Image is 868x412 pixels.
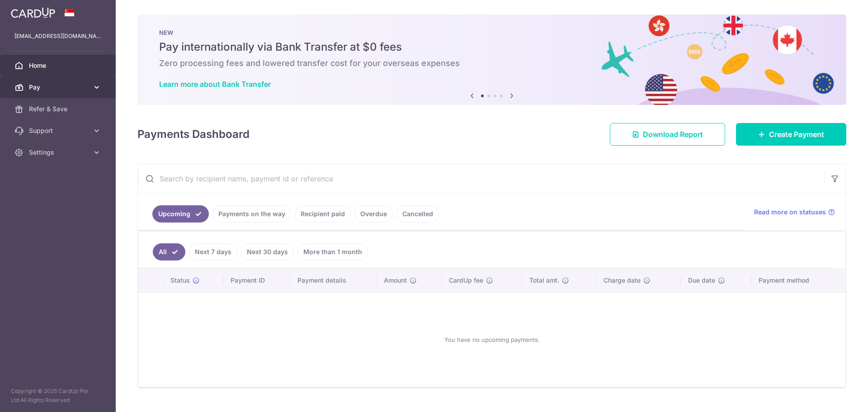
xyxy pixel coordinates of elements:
span: Status [170,276,190,285]
span: Amount [384,276,407,285]
a: Next 7 days [189,243,237,260]
span: Total amt. [529,276,559,285]
span: Download Report [643,129,703,140]
th: Payment details [290,269,377,292]
a: Cancelled [396,205,439,223]
th: Payment ID [223,269,290,292]
a: Payments on the way [212,205,291,223]
img: Bank transfer banner [137,14,846,105]
a: Overdue [354,205,393,223]
a: Upcoming [152,205,209,223]
input: Search by recipient name, payment id or reference [138,164,824,193]
span: Home [29,61,89,70]
a: Download Report [610,123,725,146]
span: Pay [29,83,89,92]
h4: Payments Dashboard [137,126,250,142]
a: Recipient paid [295,205,351,223]
a: Learn more about Bank Transfer [159,80,271,89]
a: Next 30 days [241,243,294,260]
h5: Pay internationally via Bank Transfer at $0 fees [159,40,825,54]
span: Create Payment [769,129,824,140]
span: Charge date [604,276,641,285]
a: Create Payment [736,123,846,146]
span: Refer & Save [29,104,89,114]
span: Read more on statuses [754,208,826,217]
span: Settings [29,148,89,157]
span: CardUp fee [449,276,483,285]
a: All [153,243,185,260]
th: Payment method [751,269,845,292]
div: You have no upcoming payments. [149,300,835,379]
h6: Zero processing fees and lowered transfer cost for your overseas expenses [159,58,825,69]
span: Support [29,126,89,135]
a: Read more on statuses [754,208,835,217]
span: Due date [688,276,715,285]
p: NEW [159,29,825,36]
p: [EMAIL_ADDRESS][DOMAIN_NAME] [14,32,101,41]
a: More than 1 month [297,243,368,260]
img: CardUp [11,7,55,18]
